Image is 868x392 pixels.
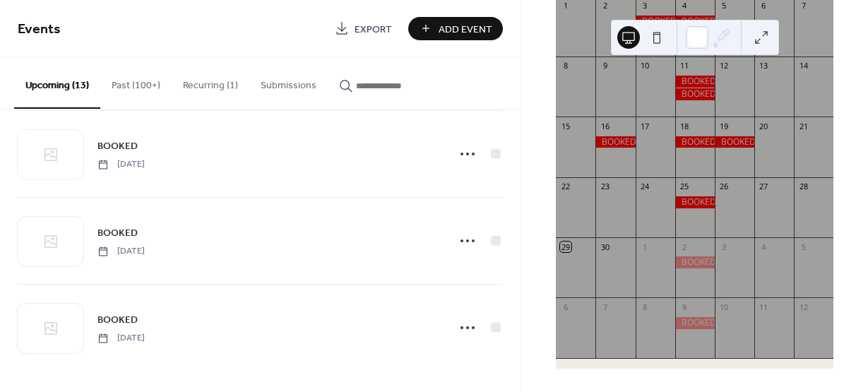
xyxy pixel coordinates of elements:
[640,61,650,71] div: 10
[719,121,730,131] div: 19
[759,121,769,131] div: 20
[97,138,138,154] a: BOOKED
[18,16,61,43] span: Events
[759,1,769,11] div: 6
[600,302,610,312] div: 7
[798,61,809,71] div: 14
[97,158,145,171] span: [DATE]
[715,136,754,148] div: BOOKED
[759,182,769,192] div: 27
[798,1,809,11] div: 7
[675,317,715,329] div: BOOKED
[355,22,392,37] span: Export
[600,242,610,252] div: 30
[759,302,769,312] div: 11
[679,61,690,71] div: 11
[600,61,610,71] div: 9
[97,245,145,258] span: [DATE]
[97,139,138,154] span: BOOKED
[679,302,690,312] div: 9
[798,242,809,252] div: 5
[679,242,690,252] div: 2
[636,16,675,28] div: BOOKED
[97,311,138,328] a: BOOKED
[679,121,690,131] div: 18
[560,302,571,312] div: 6
[675,16,715,28] div: BOOKED
[97,313,138,328] span: BOOKED
[595,136,635,148] div: BOOKED
[560,182,571,192] div: 22
[600,1,610,11] div: 2
[408,17,503,40] button: Add Event
[719,1,730,11] div: 5
[640,242,650,252] div: 1
[675,136,715,148] div: BOOKED
[600,182,610,192] div: 23
[679,182,690,192] div: 25
[560,121,571,131] div: 15
[798,302,809,312] div: 12
[640,121,650,131] div: 17
[249,57,328,107] button: Submissions
[675,196,715,208] div: BOOKED
[97,225,138,241] a: BOOKED
[759,61,769,71] div: 13
[97,226,138,241] span: BOOKED
[439,22,492,37] span: Add Event
[719,242,730,252] div: 3
[560,61,571,71] div: 8
[719,182,730,192] div: 26
[759,242,769,252] div: 4
[172,57,249,107] button: Recurring (1)
[675,76,715,88] div: BOOKED
[97,332,145,345] span: [DATE]
[640,1,650,11] div: 3
[560,1,571,11] div: 1
[719,302,730,312] div: 10
[560,242,571,252] div: 29
[675,256,715,268] div: BOOKED
[100,57,172,107] button: Past (100+)
[640,182,650,192] div: 24
[324,17,403,40] a: Export
[798,121,809,131] div: 21
[675,88,715,100] div: BOOKED
[679,1,690,11] div: 4
[14,57,100,109] button: Upcoming (13)
[640,302,650,312] div: 8
[600,121,610,131] div: 16
[798,182,809,192] div: 28
[719,61,730,71] div: 12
